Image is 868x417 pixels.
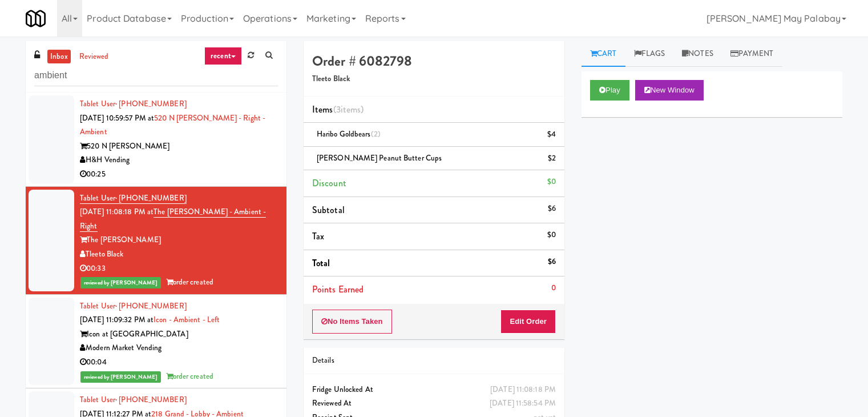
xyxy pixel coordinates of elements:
ng-pluralize: items [341,103,361,116]
span: (3 ) [333,103,364,116]
a: 520 N [PERSON_NAME] - Right - Ambient [80,113,265,138]
div: $4 [547,127,556,142]
span: Discount [312,177,346,190]
div: 00:04 [80,355,278,370]
a: Payment [722,41,782,67]
button: No Items Taken [312,310,392,334]
a: Cart [582,41,625,67]
span: reviewed by [PERSON_NAME] [80,277,161,288]
span: reviewed by [PERSON_NAME] [80,371,161,383]
div: The [PERSON_NAME] [80,233,278,247]
button: New Window [635,80,704,101]
a: The [PERSON_NAME] - Ambient - Right [80,206,266,232]
div: [DATE] 11:08:18 PM [490,383,556,397]
li: Tablet User· [PHONE_NUMBER][DATE] 11:09:32 PM atIcon - Ambient - LeftIcon at [GEOGRAPHIC_DATA]Mod... [26,295,286,389]
a: Tablet User· [PHONE_NUMBER] [80,98,187,109]
input: Search vision orders [34,65,278,86]
a: Tablet User· [PHONE_NUMBER] [80,193,187,204]
div: Icon at [GEOGRAPHIC_DATA] [80,327,278,342]
div: 0 [551,281,556,295]
h5: Tleeto Black [312,75,556,83]
li: Tablet User· [PHONE_NUMBER][DATE] 11:08:18 PM atThe [PERSON_NAME] - Ambient - RightThe [PERSON_NA... [26,187,286,295]
span: Items [312,103,364,116]
span: · [PHONE_NUMBER] [115,300,187,311]
span: Points Earned [312,283,364,296]
div: $0 [547,175,556,189]
span: order created [166,371,213,382]
div: 00:25 [80,167,278,182]
h4: Order # 6082798 [312,54,556,69]
span: · [PHONE_NUMBER] [115,98,187,109]
div: Modern Market Vending [80,341,278,355]
button: Play [590,80,629,101]
span: [DATE] 11:09:32 PM at [80,314,154,325]
div: $2 [548,151,556,166]
div: $6 [548,255,556,269]
div: $6 [548,202,556,216]
div: Reviewed At [312,396,556,411]
div: Fridge Unlocked At [312,383,556,397]
span: [DATE] 10:59:57 PM at [80,113,154,123]
a: inbox [47,50,71,64]
span: Subtotal [312,203,345,216]
span: Total [312,256,330,270]
a: recent [204,47,242,65]
span: (2) [371,129,381,139]
div: 00:33 [80,262,278,276]
span: · [PHONE_NUMBER] [115,193,187,203]
span: order created [166,276,213,287]
a: Icon - Ambient - Left [154,314,220,325]
div: Tleeto Black [80,247,278,262]
div: [DATE] 11:58:54 PM [490,396,556,411]
a: Notes [673,41,722,67]
a: Flags [625,41,674,67]
a: reviewed [76,50,112,64]
div: H&H Vending [80,153,278,167]
div: $0 [547,228,556,242]
span: · [PHONE_NUMBER] [115,394,187,405]
span: [PERSON_NAME] Peanut Butter Cups [317,153,442,163]
li: Tablet User· [PHONE_NUMBER][DATE] 10:59:57 PM at520 N [PERSON_NAME] - Right - Ambient520 N [PERSO... [26,93,286,187]
span: Haribo Goldbears [317,129,381,139]
a: Tablet User· [PHONE_NUMBER] [80,394,187,405]
span: [DATE] 11:08:18 PM at [80,206,154,217]
span: Tax [312,230,324,243]
img: Micromart [26,9,46,29]
button: Edit Order [500,310,556,334]
div: Details [312,354,556,368]
div: 520 N [PERSON_NAME] [80,139,278,154]
a: Tablet User· [PHONE_NUMBER] [80,300,187,311]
